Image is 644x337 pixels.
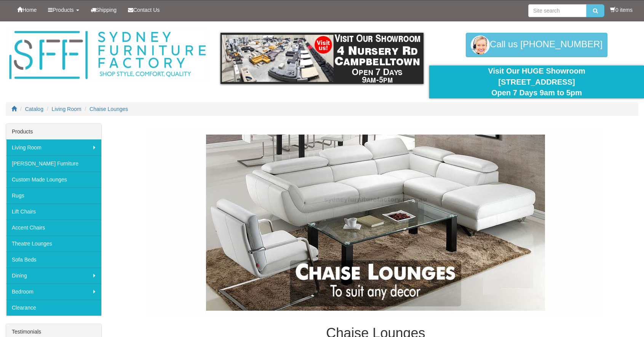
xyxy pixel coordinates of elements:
a: Rugs [6,188,101,204]
span: Contact Us [133,7,160,13]
a: Theatre Lounges [6,236,101,252]
a: Clearance [6,300,101,316]
li: 0 items [610,6,633,14]
div: Visit Our HUGE Showroom [STREET_ADDRESS] Open 7 Days 9am to 5pm [435,66,638,98]
a: Custom Made Lounges [6,172,101,188]
a: Chaise Lounges [89,106,128,112]
a: Products [42,0,85,19]
img: showroom.gif [221,33,424,84]
a: Shipping [85,0,123,19]
a: [PERSON_NAME] Furniture [6,156,101,172]
a: Sofa Beds [6,252,101,268]
a: Contact Us [122,0,165,19]
a: Living Room [6,140,101,156]
img: Chaise Lounges [147,127,604,318]
a: Living Room [52,106,81,112]
a: Home [11,0,42,19]
span: Home [22,7,37,13]
a: Catalog [25,106,43,112]
span: Shipping [96,7,117,13]
a: Accent Chairs [6,220,101,236]
a: Dining [6,268,101,284]
span: Products [53,7,74,13]
a: Lift Chairs [6,204,101,220]
div: Products [6,124,101,140]
input: Site search [528,4,586,17]
a: Bedroom [6,284,101,300]
img: Sydney Furniture Factory [6,29,209,82]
